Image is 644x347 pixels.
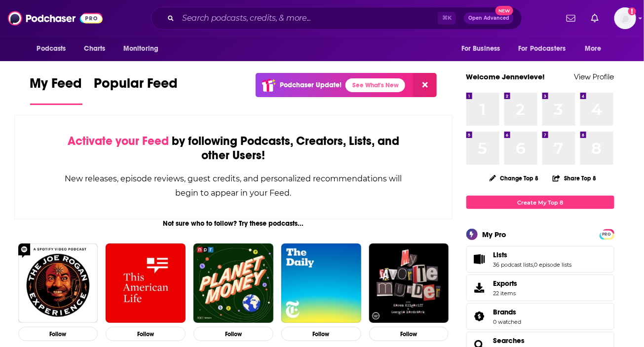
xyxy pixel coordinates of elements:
[574,72,614,81] a: View Profile
[466,246,614,273] span: Lists
[466,303,614,330] span: Brands
[552,169,597,188] button: Share Top 8
[281,243,361,323] img: The Daily
[493,318,522,325] a: 0 watched
[470,281,490,295] span: Exports
[587,10,603,27] a: Show notifications dropdown
[464,12,514,24] button: Open AdvancedNew
[493,250,572,259] a: Lists
[14,219,453,228] div: Not sure who to follow? Try these podcasts...
[512,39,580,58] button: open menu
[18,243,98,323] img: The Joe Rogan Experience
[193,327,273,341] button: Follow
[280,81,341,89] p: Podchaser Update!
[18,327,98,341] button: Follow
[461,42,500,56] span: For Business
[369,327,449,341] button: Follow
[614,7,636,29] span: Logged in as jennevievef
[345,78,405,92] a: See What's New
[495,6,513,15] span: New
[493,279,518,288] span: Exports
[466,72,545,81] a: Welcome Jennevieve!
[466,196,614,209] a: Create My Top 8
[614,7,636,29] img: User Profile
[493,261,533,268] a: 36 podcast lists
[484,172,545,184] button: Change Top 8
[37,42,66,56] span: Podcasts
[30,75,82,98] span: My Feed
[534,261,572,268] a: 0 episode lists
[30,75,82,105] a: My Feed
[94,75,178,105] a: Popular Feed
[493,308,517,316] span: Brands
[466,275,614,301] a: Exports
[106,327,186,341] button: Follow
[455,39,513,58] button: open menu
[438,12,456,25] span: ⌘ K
[585,42,602,56] span: More
[8,9,103,28] img: Podchaser - Follow, Share and Rate Podcasts
[483,230,507,239] div: My Pro
[68,134,169,148] span: Activate your Feed
[563,10,579,27] a: Show notifications dropdown
[106,243,186,323] img: This American Life
[64,172,403,200] div: New releases, episode reviews, guest credits, and personalized recommendations will begin to appe...
[493,336,525,345] a: Searches
[116,39,171,58] button: open menu
[519,42,566,56] span: For Podcasters
[533,261,534,268] span: ,
[493,290,518,297] span: 22 items
[123,42,158,56] span: Monitoring
[193,243,273,323] img: Planet Money
[628,7,636,15] svg: Add a profile image
[94,75,178,98] span: Popular Feed
[578,39,614,58] button: open menu
[78,39,112,58] a: Charts
[369,243,449,323] img: My Favorite Murder with Karen Kilgariff and Georgia Hardstark
[84,42,106,56] span: Charts
[493,308,522,316] a: Brands
[151,7,522,30] div: Search podcasts, credits, & more...
[601,230,613,238] a: PRO
[470,252,490,266] a: Lists
[601,231,613,238] span: PRO
[64,134,403,163] div: by following Podcasts, Creators, Lists, and other Users!
[614,7,636,29] button: Show profile menu
[30,39,79,58] button: open menu
[468,16,509,21] span: Open Advanced
[281,327,361,341] button: Follow
[470,310,490,323] a: Brands
[178,10,438,26] input: Search podcasts, credits, & more...
[493,250,508,259] span: Lists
